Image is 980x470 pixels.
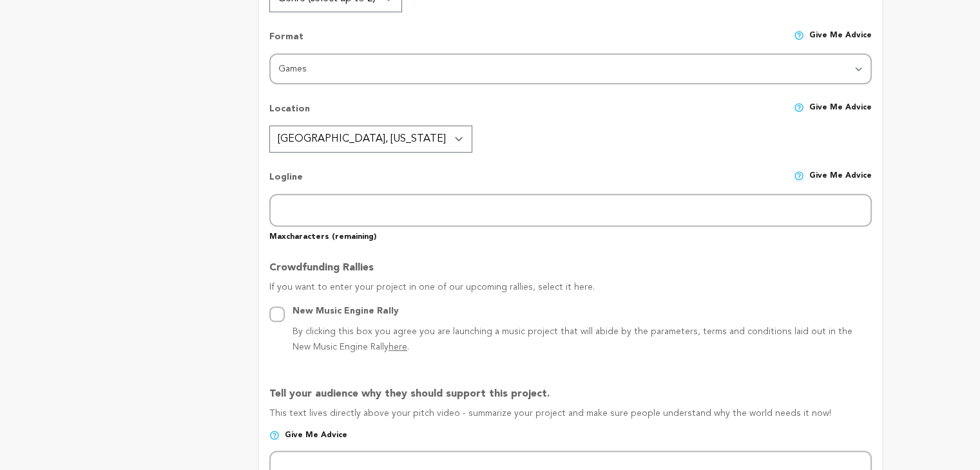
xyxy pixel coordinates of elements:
p: Format [269,30,303,53]
p: Tell your audience why they should support this project. [269,386,871,407]
img: help-circle.svg [794,102,804,113]
div: New Music Engine Rally [293,304,871,319]
a: here [389,343,407,352]
span: Give me advice [809,30,872,53]
p: Logline [269,171,303,194]
p: If you want to enter your project in one of our upcoming rallies, select it here. [269,281,871,304]
img: help-circle.svg [794,30,804,41]
img: help-circle.svg [269,430,280,440]
img: help-circle.svg [794,171,804,181]
span: Give me advice [285,430,347,440]
span: Give me advice [809,171,872,194]
p: Location [269,102,310,126]
p: By clicking this box you agree you are launching a music project that will abide by the parameter... [293,324,871,355]
span: Give me advice [809,102,872,126]
p: This text lives directly above your pitch video - summarize your project and make sure people und... [269,407,871,430]
p: Crowdfunding Rallies [269,260,871,281]
p: Max characters ( remaining) [269,227,871,242]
